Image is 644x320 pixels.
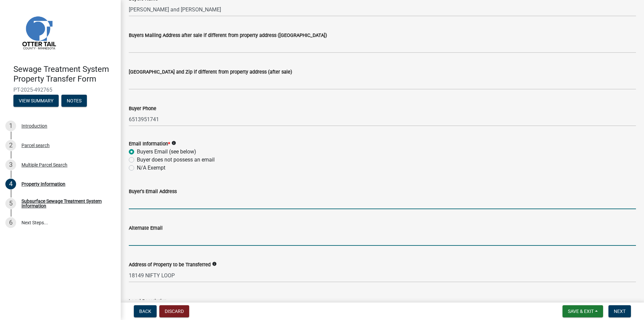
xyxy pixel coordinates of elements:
label: Buyer's Email Address [129,189,177,194]
button: Discard [159,305,189,317]
div: 1 [5,121,16,131]
div: Property Information [21,182,65,186]
img: Otter Tail County, Minnesota [13,7,64,57]
span: Save & Exit [568,309,594,314]
div: 2 [5,140,16,151]
div: 3 [5,159,16,170]
div: Parcel search [21,143,50,148]
button: View Summary [13,95,59,107]
button: Notes [61,95,87,107]
label: [GEOGRAPHIC_DATA] and Zip if different from property address (after sale) [129,70,292,75]
button: Save & Exit [562,305,603,317]
label: N/A Exempt [137,164,165,172]
span: Next [614,309,626,314]
wm-modal-confirm: Notes [61,98,87,104]
div: 4 [5,179,16,189]
wm-modal-confirm: Summary [13,98,59,104]
div: 5 [5,198,16,209]
div: 6 [5,217,16,228]
label: Buyers Mailing Address after sale if different from property address ([GEOGRAPHIC_DATA]) [129,33,327,38]
span: Back [139,309,151,314]
span: PT-2025-492765 [13,87,107,93]
label: Address of Property to be Transferred [129,263,211,267]
label: Email Information [129,142,170,146]
label: Buyer does not possess an email [137,156,215,164]
div: Subsurface Sewage Treatment System Information [21,199,110,208]
h4: Sewage Treatment System Property Transfer Form [13,64,115,84]
button: Back [134,305,157,317]
div: Introduction [21,124,47,128]
i: info [212,262,217,266]
label: Buyers Email (see below) [137,148,196,156]
button: Next [608,305,631,317]
div: Multiple Parcel Search [21,163,67,167]
label: Alternate Email [129,226,163,231]
label: Buyer Phone [129,106,156,111]
label: Legal Description [129,299,167,304]
i: info [171,141,176,145]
